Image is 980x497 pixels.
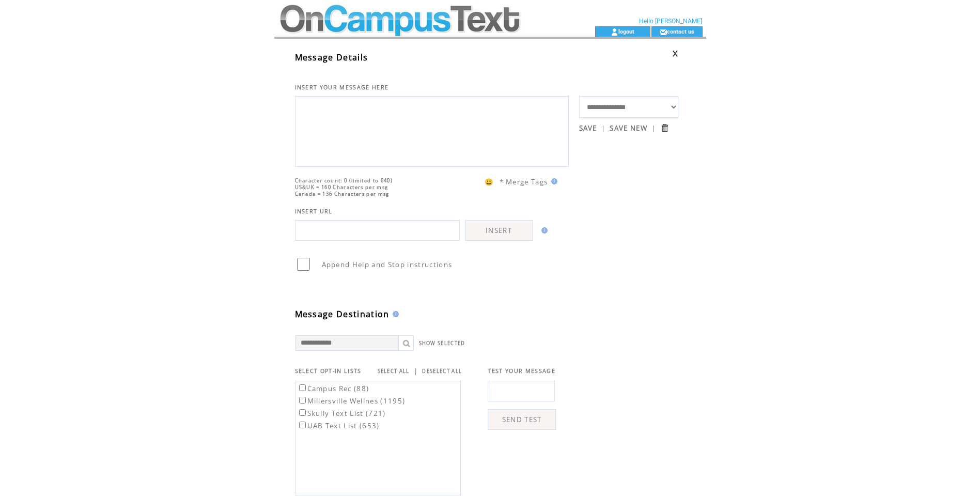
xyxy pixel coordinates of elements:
[297,384,369,393] label: Campus Rec (88)
[659,28,667,36] img: contact_us_icon.gif
[618,28,634,35] a: logout
[651,123,656,133] span: |
[485,177,494,187] span: 😀
[295,367,362,375] span: SELECT OPT-IN LISTS
[299,422,306,428] input: UAB Text List (653)
[295,84,389,91] span: INSERT YOUR MESSAGE HERE
[299,409,306,416] input: Skully Text List (721)
[295,308,390,320] span: Message Destination
[488,409,556,430] a: SEND TEST
[295,52,368,63] span: Message Details
[295,191,390,197] span: Canada = 136 Characters per msg
[667,28,694,35] a: contact us
[465,220,533,241] a: INSERT
[500,177,548,187] span: * Merge Tags
[639,18,702,25] span: Hello [PERSON_NAME]
[297,421,380,430] label: UAB Text List (653)
[601,123,605,133] span: |
[538,227,548,234] img: help.gif
[297,396,406,406] label: Millersville Wellnes (1195)
[295,208,333,215] span: INSERT URL
[390,311,399,317] img: help.gif
[299,384,306,391] input: Campus Rec (88)
[422,368,462,375] a: DESELECT ALL
[322,260,453,269] span: Append Help and Stop instructions
[548,178,557,184] img: help.gif
[611,28,618,36] img: account_icon.gif
[579,123,597,133] a: SAVE
[610,123,647,133] a: SAVE NEW
[297,409,386,418] label: Skully Text List (721)
[295,184,388,191] span: US&UK = 160 Characters per msg
[295,177,393,184] span: Character count: 0 (limited to 640)
[299,397,306,403] input: Millersville Wellnes (1195)
[419,340,465,347] a: SHOW SELECTED
[660,123,670,133] input: Submit
[414,366,418,376] span: |
[378,368,410,375] a: SELECT ALL
[488,367,555,375] span: TEST YOUR MESSAGE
